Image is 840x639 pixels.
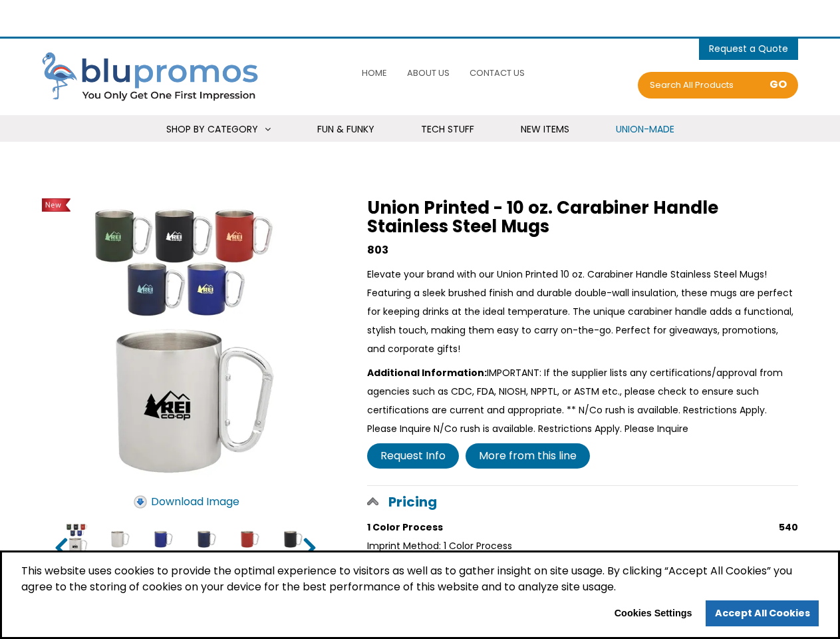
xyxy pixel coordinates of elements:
input: Union Printed - 10 oz. Carabiner Handle Stainless Steel Mugs [233,523,267,556]
a: Download Image [124,485,248,518]
span: Fun & Funky [317,122,374,136]
span: Contact Us [470,67,525,79]
a: Contact Us [466,59,528,87]
a: More from this line [466,443,590,469]
input: Union Printed - 10 oz. Carabiner Handle Stainless Steel Mugs [277,523,310,556]
span: About Us [407,67,450,79]
strong: Additional Information [367,366,487,379]
a: allow cookies [706,600,819,627]
a: Shop By Category [150,115,287,144]
h6: 540 [779,518,798,536]
img: Blupromos LLC's Logo [42,52,269,103]
a: Tech Stuff [404,115,491,144]
span: Tech Stuff [421,122,474,136]
input: Union Printed - 10 oz. Carabiner Handle Stainless Steel Mugs [61,523,94,556]
span: 1 Color Process [367,521,443,534]
span: Shop By Category [166,122,258,136]
input: Union Printed - 10 oz. Carabiner Handle Stainless Steel Mugs [104,523,137,556]
input: Union Printed - 10 oz. Carabiner Handle Stainless Steel Mugs [147,523,180,556]
input: Union Printed - 10 oz. Carabiner Handle Stainless Steel Mugs [190,523,223,556]
div: IMPORTANT: If the supplier lists any certifications/approval from agencies such as CDC, FDA, NIOS... [367,363,798,438]
a: Pricing [367,486,798,518]
span: items - Cart [709,42,788,59]
a: New Items [504,115,586,144]
div: Imprint Method: 1 Color Process [367,518,798,555]
span: Home [362,67,387,79]
div: Product Number [779,518,798,536]
div: 803 [367,241,798,260]
a: Union-Made [599,115,691,144]
img: Union Printed - 10 oz. Carabiner Handle Stainless Steel Mugs [42,198,329,486]
span: This website uses cookies to provide the optimal experience to visitors as well as to gather insi... [21,563,819,600]
a: Home [358,59,390,87]
span: Union Printed - 10 oz. Carabiner Handle Stainless Steel Mugs [367,196,718,238]
button: Cookies Settings [605,603,701,624]
span: New Items [521,122,569,136]
a: Fun & Funky [301,115,391,144]
button: items - Cart [709,39,788,59]
span: Union-Made [616,122,674,136]
a: About Us [404,59,453,87]
div: Elevate your brand with our Union Printed 10 oz. Carabiner Handle Stainless Steel Mugs! Featuring... [367,265,798,358]
div: New [42,198,72,212]
a: Request Info [367,443,459,469]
